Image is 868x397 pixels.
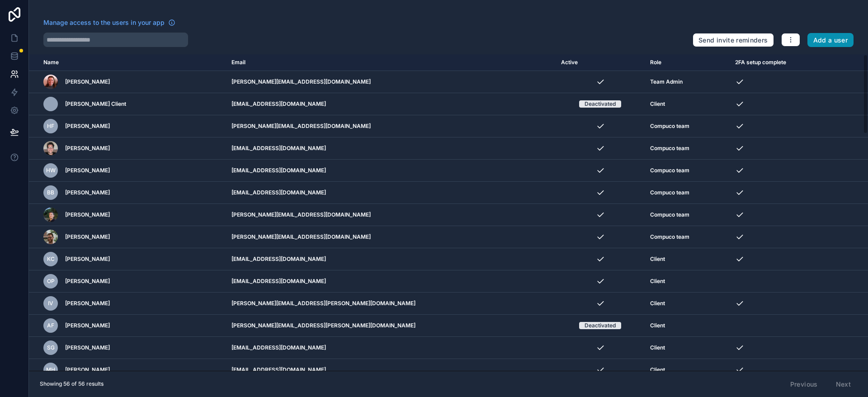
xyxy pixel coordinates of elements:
[585,100,616,108] div: Deactivated
[650,300,665,307] span: Client
[585,322,616,329] div: Deactivated
[226,182,556,204] td: [EMAIL_ADDRESS][DOMAIN_NAME]
[29,54,226,71] th: Name
[650,145,689,152] span: Compuco team
[47,278,55,285] span: OP
[650,366,665,373] span: Client
[65,167,110,174] span: [PERSON_NAME]
[47,322,54,329] span: AF
[807,33,854,47] button: Add a user
[47,255,55,263] span: KC
[730,54,835,71] th: 2FA setup complete
[650,211,689,218] span: Compuco team
[226,359,556,381] td: [EMAIL_ADDRESS][DOMAIN_NAME]
[226,71,556,93] td: [PERSON_NAME][EMAIL_ADDRESS][DOMAIN_NAME]
[47,123,54,130] span: HF
[65,211,110,218] span: [PERSON_NAME]
[65,100,126,108] span: [PERSON_NAME] Client
[226,115,556,137] td: [PERSON_NAME][EMAIL_ADDRESS][DOMAIN_NAME]
[43,18,175,27] a: Manage access to the users in your app
[46,366,55,373] span: MH
[650,344,665,351] span: Client
[226,204,556,226] td: [PERSON_NAME][EMAIL_ADDRESS][DOMAIN_NAME]
[650,78,683,85] span: Team Admin
[650,167,689,174] span: Compuco team
[226,160,556,182] td: [EMAIL_ADDRESS][DOMAIN_NAME]
[65,344,110,351] span: [PERSON_NAME]
[226,315,556,337] td: [PERSON_NAME][EMAIL_ADDRESS][PERSON_NAME][DOMAIN_NAME]
[226,93,556,115] td: [EMAIL_ADDRESS][DOMAIN_NAME]
[29,54,868,371] div: scrollable content
[226,270,556,293] td: [EMAIL_ADDRESS][DOMAIN_NAME]
[226,54,556,71] th: Email
[226,337,556,359] td: [EMAIL_ADDRESS][DOMAIN_NAME]
[65,255,110,263] span: [PERSON_NAME]
[65,123,110,130] span: [PERSON_NAME]
[65,366,110,373] span: [PERSON_NAME]
[65,278,110,285] span: [PERSON_NAME]
[40,380,104,388] span: Showing 56 of 56 results
[650,322,665,329] span: Client
[47,344,55,351] span: SG
[650,100,665,108] span: Client
[650,189,689,196] span: Compuco team
[650,123,689,130] span: Compuco team
[43,18,165,27] span: Manage access to the users in your app
[65,233,110,241] span: [PERSON_NAME]
[65,322,110,329] span: [PERSON_NAME]
[556,54,645,71] th: Active
[226,248,556,270] td: [EMAIL_ADDRESS][DOMAIN_NAME]
[226,137,556,160] td: [EMAIL_ADDRESS][DOMAIN_NAME]
[65,189,110,196] span: [PERSON_NAME]
[47,189,54,196] span: BB
[650,278,665,285] span: Client
[48,300,53,307] span: IV
[226,293,556,315] td: [PERSON_NAME][EMAIL_ADDRESS][PERSON_NAME][DOMAIN_NAME]
[65,300,110,307] span: [PERSON_NAME]
[650,233,689,241] span: Compuco team
[46,167,56,174] span: HW
[645,54,730,71] th: Role
[693,33,774,47] button: Send invite reminders
[226,226,556,248] td: [PERSON_NAME][EMAIL_ADDRESS][DOMAIN_NAME]
[65,78,110,85] span: [PERSON_NAME]
[65,145,110,152] span: [PERSON_NAME]
[650,255,665,263] span: Client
